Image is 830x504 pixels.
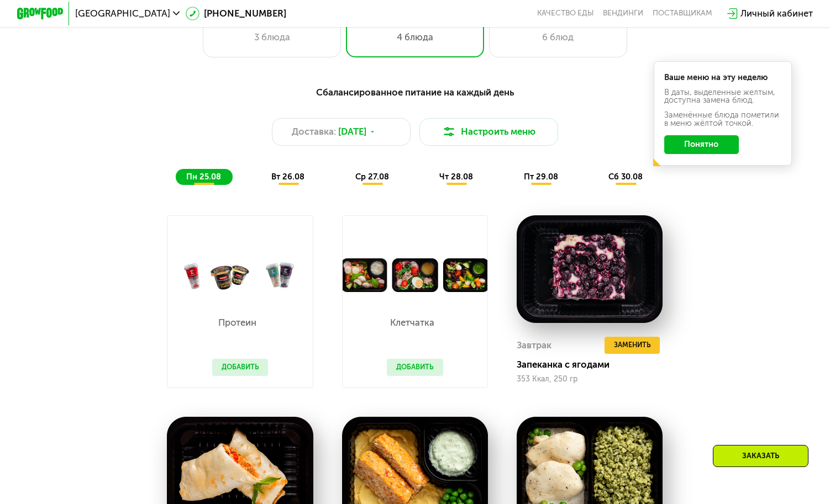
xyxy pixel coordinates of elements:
button: Заменить [605,337,660,354]
div: Ваше меню на эту неделю [664,73,782,82]
div: Заменённые блюда пометили в меню жёлтой точкой. [664,111,782,127]
a: Вендинги [603,9,643,18]
span: Доставка: [292,125,336,139]
button: Добавить [212,359,268,376]
div: Завтрак [517,337,551,354]
span: сб 30.08 [608,172,643,182]
div: 3 блюда [215,30,329,44]
span: пн 25.08 [186,172,221,182]
div: В даты, выделенные желтым, доступна замена блюд. [664,88,782,104]
button: Настроить меню [419,118,558,146]
button: Добавить [387,359,443,376]
p: Протеин [212,318,262,327]
span: чт 28.08 [439,172,473,182]
a: Качество еды [537,9,593,18]
div: 6 блюд [501,30,615,44]
a: [PHONE_NUMBER] [186,7,286,20]
div: 353 Ккал, 250 гр [517,375,663,384]
div: поставщикам [653,9,712,18]
div: Заказать [713,445,808,467]
div: Сбалансированное питание на каждый день [74,85,757,99]
span: пт 29.08 [524,172,558,182]
p: Клетчатка [387,318,437,327]
span: вт 26.08 [271,172,304,182]
button: Понятно [664,135,739,153]
span: [DATE] [338,125,366,139]
span: [GEOGRAPHIC_DATA] [75,9,170,18]
span: Заменить [614,339,651,351]
div: Личный кабинет [740,7,813,20]
div: 4 блюда [358,30,472,44]
div: Запеканка с ягодами [517,359,672,370]
span: ср 27.08 [355,172,389,182]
